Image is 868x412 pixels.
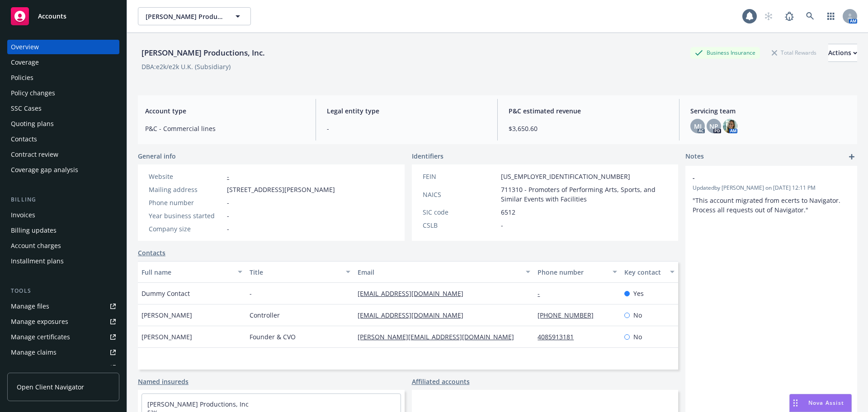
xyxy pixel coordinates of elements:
span: - [693,173,826,183]
span: 711310 - Promoters of Performing Arts, Sports, and Similar Events with Facilities [501,185,668,204]
div: Manage files [11,299,49,314]
a: Accounts [7,4,119,29]
span: Manage exposures [7,314,119,329]
span: MJ [694,122,702,131]
span: No [633,332,642,342]
div: Quoting plans [11,117,54,131]
a: [PERSON_NAME] Productions, Inc [147,400,249,408]
span: - [227,211,229,220]
span: "This account migrated from ecerts to Navigator. Process all requests out of Navigator." [693,196,842,214]
div: Contract review [11,147,58,162]
div: Installment plans [11,254,64,268]
span: Accounts [38,13,66,20]
a: - [538,289,547,298]
div: Billing updates [11,223,57,238]
span: Founder & CVO [250,332,296,342]
span: Yes [633,289,644,298]
a: Contract review [7,147,119,162]
a: Installment plans [7,254,119,268]
a: [PHONE_NUMBER] [538,311,601,319]
a: Contacts [7,132,119,146]
a: Switch app [822,7,840,25]
button: Actions [828,44,857,62]
a: Manage certificates [7,330,119,344]
div: Policies [11,70,33,85]
div: Full name [142,267,232,277]
div: Business Insurance [690,47,760,58]
span: - [327,124,486,133]
span: [PERSON_NAME] [142,332,192,342]
span: - [250,289,252,298]
a: add [846,151,857,162]
button: [PERSON_NAME] Productions, Inc. [138,7,251,25]
div: Actions [828,44,857,61]
button: Email [354,261,534,283]
span: Updated by [PERSON_NAME] on [DATE] 12:11 PM [693,184,850,192]
button: Title [246,261,354,283]
span: P&C - Commercial lines [145,124,305,133]
a: [EMAIL_ADDRESS][DOMAIN_NAME] [358,289,471,298]
span: - [227,224,229,234]
span: 6512 [501,207,515,217]
span: Controller [250,310,280,320]
button: Full name [138,261,246,283]
div: Drag to move [790,394,801,412]
div: Overview [11,40,39,54]
span: Account type [145,106,305,116]
span: P&C estimated revenue [509,106,668,116]
a: Invoices [7,208,119,222]
div: Policy changes [11,86,55,100]
div: Phone number [538,267,607,277]
a: [PERSON_NAME][EMAIL_ADDRESS][DOMAIN_NAME] [358,332,521,341]
div: CSLB [423,220,497,230]
span: [STREET_ADDRESS][PERSON_NAME] [227,185,335,194]
a: Quoting plans [7,117,119,131]
a: Billing updates [7,223,119,238]
div: Manage claims [11,345,57,360]
a: Affiliated accounts [412,377,470,386]
span: [US_EMPLOYER_IDENTIFICATION_NUMBER] [501,172,630,181]
div: Company size [149,224,223,234]
a: - [227,172,229,181]
span: Identifiers [412,151,443,161]
div: Manage certificates [11,330,70,344]
div: DBA: e2k/e2k U.K. (Subsidiary) [142,62,231,71]
span: NP [709,122,718,131]
div: FEIN [423,172,497,181]
div: Coverage [11,55,39,70]
a: Coverage [7,55,119,70]
button: Key contact [621,261,678,283]
a: Manage files [7,299,119,314]
span: [PERSON_NAME] Productions, Inc. [146,12,224,21]
a: Start snowing [759,7,778,25]
div: Contacts [11,132,37,146]
span: Legal entity type [327,106,486,116]
a: Search [801,7,819,25]
div: Coverage gap analysis [11,163,78,177]
div: Billing [7,195,119,204]
div: Key contact [624,267,665,277]
span: General info [138,151,176,161]
a: Named insureds [138,377,189,386]
button: Phone number [534,261,620,283]
span: [PERSON_NAME] [142,310,192,320]
div: Manage BORs [11,360,53,375]
a: Coverage gap analysis [7,163,119,177]
a: Account charges [7,239,119,253]
div: Email [358,267,520,277]
div: [PERSON_NAME] Productions, Inc. [138,47,269,59]
a: Policies [7,70,119,85]
div: Manage exposures [11,314,68,329]
a: [EMAIL_ADDRESS][DOMAIN_NAME] [358,311,471,319]
a: Policy changes [7,86,119,100]
span: - [501,220,503,230]
a: SSC Cases [7,101,119,116]
span: Dummy Contact [142,289,190,298]
div: Tools [7,286,119,295]
span: $3,650.60 [509,124,668,133]
span: No [633,310,642,320]
div: SSC Cases [11,101,42,116]
span: Open Client Navigator [17,382,84,392]
a: Manage BORs [7,360,119,375]
a: Report a Bug [780,7,798,25]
